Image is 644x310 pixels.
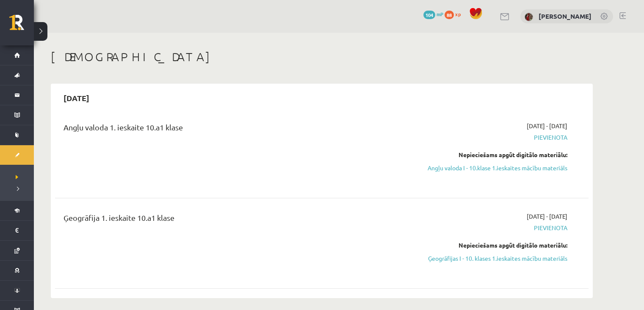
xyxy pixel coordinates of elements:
a: 88 xp [445,11,465,17]
span: Pievienota [408,133,567,142]
img: Vitālijs Kapustins [525,13,533,21]
span: Pievienota [408,223,567,232]
a: [PERSON_NAME] [539,12,591,20]
div: Nepieciešams apgūt digitālo materiālu: [408,241,567,250]
a: Rīgas 1. Tālmācības vidusskola [9,15,34,36]
span: [DATE] - [DATE] [527,121,567,130]
a: 104 mP [423,11,443,17]
span: [DATE] - [DATE] [527,212,567,221]
h2: [DATE] [55,88,98,108]
span: xp [455,11,461,17]
h1: [DEMOGRAPHIC_DATA] [51,50,593,64]
span: 104 [423,11,435,19]
a: Ģeogrāfijas I - 10. klases 1.ieskaites mācību materiāls [408,254,567,263]
div: Ģeogrāfija 1. ieskaite 10.a1 klase [64,212,395,228]
div: Nepieciešams apgūt digitālo materiālu: [408,150,567,159]
span: 88 [445,11,454,19]
a: Angļu valoda I - 10.klase 1.ieskaites mācību materiāls [408,163,567,172]
span: mP [437,11,443,17]
div: Angļu valoda 1. ieskaite 10.a1 klase [64,121,395,137]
